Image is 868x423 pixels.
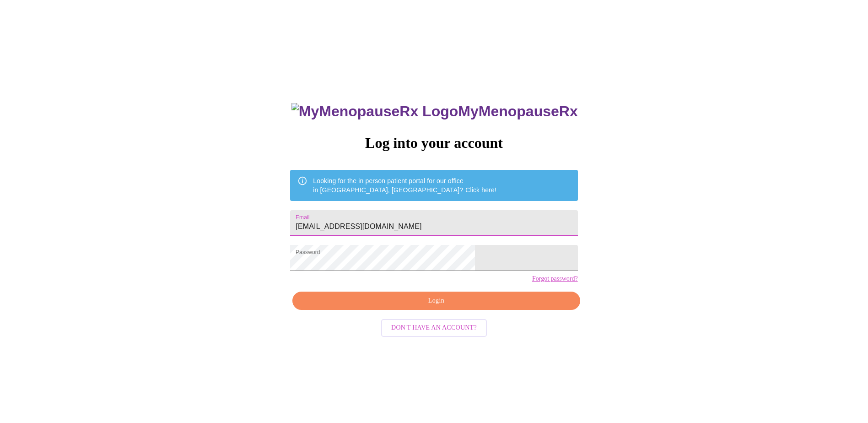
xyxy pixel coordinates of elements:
button: Login [292,292,580,310]
img: MyMenopauseRx Logo [291,103,458,120]
span: Don't have an account? [391,322,477,334]
div: Looking for the in person patient portal for our office in [GEOGRAPHIC_DATA], [GEOGRAPHIC_DATA]? [313,173,496,198]
a: Don't have an account? [379,323,489,331]
button: Don't have an account? [381,319,487,337]
h3: Log into your account [290,135,577,152]
h3: MyMenopauseRx [291,103,578,120]
a: Click here! [465,186,496,194]
span: Login [303,295,569,307]
a: Forgot password? [532,275,578,282]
